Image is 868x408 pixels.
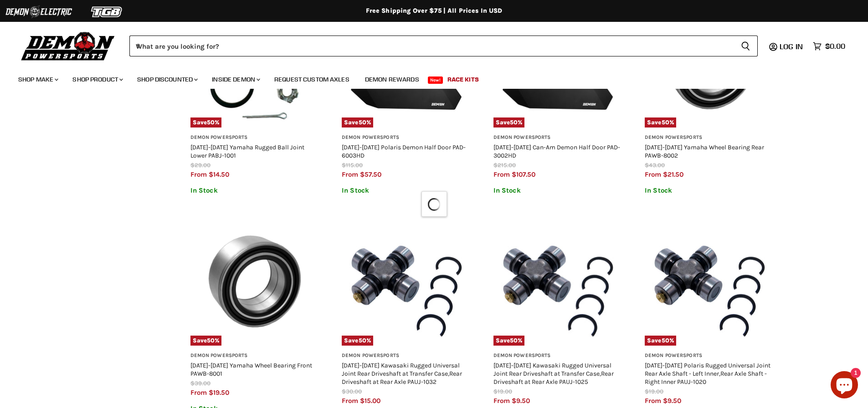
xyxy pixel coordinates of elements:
div: Free Shipping Over $75 | All Prices In USD [70,7,799,15]
span: 50 [359,337,366,344]
h3: Demon Powersports [342,134,471,141]
span: $21.50 [663,170,683,178]
a: Shop Product [66,70,128,89]
span: 50 [662,337,669,344]
a: [DATE]-[DATE] Polaris Rugged Universal Joint Rear Axle Shaft - Left Inner,Rear Axle Shaft - Right... [645,362,770,385]
span: 50 [510,119,518,126]
h3: Demon Powersports [342,352,471,359]
span: $43.00 [645,162,665,168]
p: In Stock [190,187,319,194]
span: from [645,170,661,178]
a: [DATE]-[DATE] Polaris Demon Half Door PAD-6003HD [342,143,466,159]
span: $19.00 [645,388,663,395]
inbox-online-store-chat: Shopify online store chat [828,371,861,401]
span: $19.50 [209,388,229,397]
span: $14.50 [209,170,229,178]
img: 2012-2018 Kawasaki Rugged Universal Joint Rear Driveshaft at Transfer Case,Rear Driveshaft at Rea... [342,217,471,346]
img: Demon Electric Logo 2 [5,3,73,20]
span: 50 [359,119,366,126]
span: 50 [510,337,518,344]
span: $30.00 [342,388,362,395]
span: $29.00 [190,162,211,168]
img: 2019-2024 Yamaha Wheel Bearing Front PAWB-8001 [190,217,319,346]
a: [DATE]-[DATE] Yamaha Wheel Bearing Front PAWB-8001 [190,362,312,377]
span: from [342,170,358,178]
span: 50 [207,119,215,126]
a: $0.00 [808,40,850,53]
span: $115.00 [342,162,363,168]
span: $0.00 [825,42,845,51]
span: New! [428,76,443,84]
span: 50 [207,337,215,344]
a: 2019-2024 Yamaha Wheel Bearing Front PAWB-8001Save50% [190,217,319,346]
a: Shop Discounted [130,70,203,89]
button: Search [734,36,758,56]
span: 50 [662,119,669,126]
form: Product [129,36,758,56]
p: In Stock [493,187,622,194]
span: from [342,397,358,405]
span: $9.50 [663,397,681,405]
img: TGB Logo 2 [73,3,141,20]
span: Save % [493,336,525,346]
span: $39.00 [190,380,211,387]
a: Demon Rewards [358,70,426,89]
h3: Demon Powersports [493,352,622,359]
a: [DATE]-[DATE] Yamaha Wheel Bearing Rear PAWB-8002 [645,143,764,159]
span: $215.00 [493,162,516,168]
h3: Demon Powersports [645,134,774,141]
ul: Main menu [11,66,843,89]
h3: Demon Powersports [190,352,319,359]
a: Race Kits [441,70,486,89]
a: [DATE]-[DATE] Can-Am Demon Half Door PAD-3002HD [493,143,620,159]
span: Log in [780,42,803,51]
span: $57.50 [360,170,381,178]
span: $15.00 [360,397,380,405]
a: [DATE]-[DATE] Kawasaki Rugged Universal Joint Rear Driveshaft at Transfer Case,Rear Driveshaft at... [493,362,614,385]
img: Demon Powersports [18,30,118,62]
span: Save % [342,336,373,346]
input: When autocomplete results are available use up and down arrows to review and enter to select [129,36,734,56]
img: 1996-2000 Polaris Rugged Universal Joint Rear Axle Shaft - Left Inner,Rear Axle Shaft - Right Inn... [645,217,774,346]
img: 2002-2012 Kawasaki Rugged Universal Joint Rear Driveshaft at Transfer Case,Rear Driveshaft at Rea... [493,217,622,346]
a: Log in [776,42,808,51]
a: [DATE]-[DATE] Yamaha Rugged Ball Joint Lower PABJ-1001 [190,143,304,159]
span: from [190,388,207,397]
span: Save % [493,117,525,127]
h3: Demon Powersports [645,352,774,359]
p: In Stock [342,187,471,194]
span: $107.50 [512,170,535,178]
p: In Stock [645,187,774,194]
span: from [190,170,207,178]
span: $19.00 [493,388,512,395]
span: Save % [645,117,676,127]
span: $9.50 [512,397,530,405]
a: Request Custom Axles [267,70,356,89]
a: [DATE]-[DATE] Kawasaki Rugged Universal Joint Rear Driveshaft at Transfer Case,Rear Driveshaft at... [342,362,462,385]
span: Save % [645,336,676,346]
span: Save % [190,336,222,346]
span: from [645,397,661,405]
span: Save % [342,117,373,127]
span: Save % [190,117,222,127]
a: Shop Make [11,70,64,89]
a: Inside Demon [205,70,266,89]
h3: Demon Powersports [493,134,622,141]
span: from [493,397,510,405]
span: from [493,170,510,178]
h3: Demon Powersports [190,134,319,141]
